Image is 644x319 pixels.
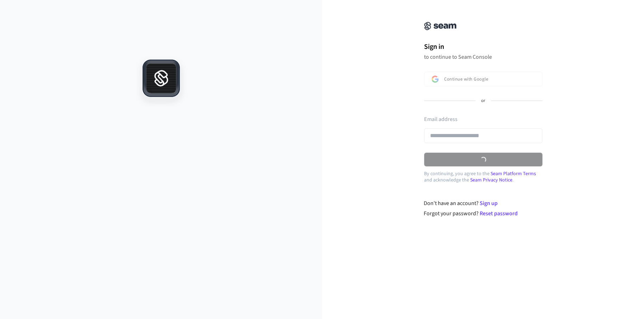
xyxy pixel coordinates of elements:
h1: Sign in [424,42,542,52]
a: Seam Platform Terms [491,170,536,177]
a: Sign up [480,199,498,207]
p: or [481,98,485,104]
a: Seam Privacy Notice [470,177,512,184]
p: By continuing, you agree to the and acknowledge the . [424,171,542,183]
a: Reset password [480,210,518,217]
img: Seam Console [424,22,456,30]
div: Don't have an account? [424,199,542,208]
p: to continue to Seam Console [424,53,542,60]
div: Forgot your password? [424,209,542,218]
